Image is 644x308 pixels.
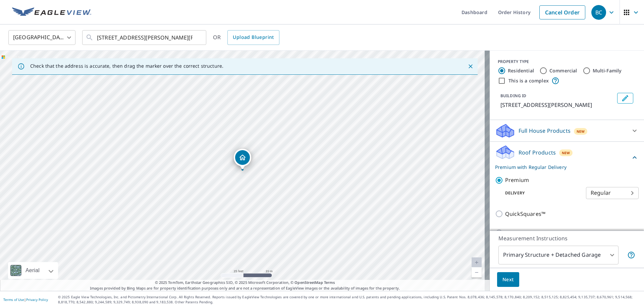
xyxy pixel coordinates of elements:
[30,63,223,69] p: Check that the address is accurate, then drag the marker over the correct structure.
[591,5,606,20] div: BC
[234,149,251,170] div: Dropped pin, building 1, Residential property, 2439 Banister Dr Saint Louis, MO 63125
[593,67,622,74] label: Multi-Family
[58,295,641,305] p: © 2025 Eagle View Technologies, Inc. and Pictometry International Corp. All Rights Reserved. Repo...
[495,144,639,171] div: Roof ProductsNewPremium with Regular Delivery
[502,275,514,284] span: Next
[97,28,193,47] input: Search by address or latitude-longitude
[497,272,519,287] button: Next
[213,30,279,45] div: OR
[12,7,91,17] img: EV Logo
[294,280,323,285] a: OpenStreetMap
[505,176,529,184] p: Premium
[324,280,335,285] a: Terms
[519,127,571,135] p: Full House Products
[505,210,545,218] p: QuickSquares™
[466,62,475,71] button: Close
[586,184,639,202] div: Regular
[500,93,526,99] p: BUILDING ID
[577,129,585,134] span: New
[562,150,570,156] span: New
[508,77,549,84] label: This is a complex
[498,234,635,242] p: Measurement Instructions
[472,267,482,278] a: Current Level 20, Zoom Out
[3,297,24,302] a: Terms of Use
[227,30,279,45] a: Upload Blueprint
[617,93,633,104] button: Edit building 1
[498,246,619,264] div: Primary Structure + Detached Garage
[472,257,482,267] a: Current Level 20, Zoom In Disabled
[498,59,636,65] div: PROPERTY TYPE
[233,33,274,42] span: Upload Blueprint
[155,280,335,286] span: © 2025 TomTom, Earthstar Geographics SIO, © 2025 Microsoft Corporation, ©
[495,123,639,139] div: Full House ProductsNew
[495,164,631,171] p: Premium with Regular Delivery
[500,101,614,109] p: [STREET_ADDRESS][PERSON_NAME]
[627,251,635,259] span: Your report will include the primary structure and a detached garage if one exists.
[23,262,42,279] div: Aerial
[3,298,48,302] p: |
[505,229,522,237] p: Gutter
[26,297,48,302] a: Privacy Policy
[549,67,577,74] label: Commercial
[8,262,58,279] div: Aerial
[539,5,585,19] a: Cancel Order
[495,190,586,196] p: Delivery
[519,148,556,157] p: Roof Products
[8,28,75,47] div: [GEOGRAPHIC_DATA]
[508,67,534,74] label: Residential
